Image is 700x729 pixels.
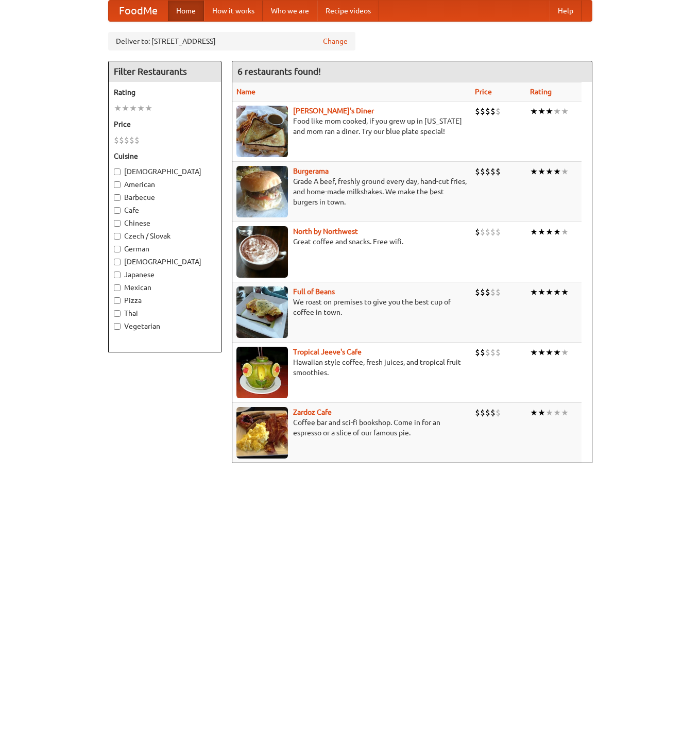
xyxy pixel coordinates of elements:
[561,166,569,177] li: ★
[545,166,553,177] li: ★
[114,87,216,97] h5: Rating
[114,321,216,331] label: Vegetarian
[109,61,221,82] h4: Filter Restaurants
[236,176,467,207] p: Grade A beef, freshly ground every day, hand-cut fries, and home-made milkshakes. We make the bes...
[561,226,569,238] li: ★
[530,88,552,96] a: Rating
[114,297,121,304] input: Pizza
[530,166,538,177] li: ★
[114,166,216,177] label: [DEMOGRAPHIC_DATA]
[293,348,362,356] b: Tropical Jeeve's Cafe
[122,103,129,114] li: ★
[236,88,255,96] a: Name
[480,407,485,418] li: $
[124,134,129,146] li: $
[485,407,490,418] li: $
[114,218,216,228] label: Chinese
[236,226,288,278] img: north.jpg
[109,1,168,21] a: FoodMe
[236,236,467,247] p: Great coffee and snacks. Free wifi.
[475,347,480,358] li: $
[114,168,121,175] input: [DEMOGRAPHIC_DATA]
[485,347,490,358] li: $
[475,88,492,96] a: Price
[538,347,545,358] li: ★
[561,347,569,358] li: ★
[490,106,496,117] li: $
[530,106,538,117] li: ★
[114,134,119,146] li: $
[553,166,561,177] li: ★
[129,134,134,146] li: $
[480,166,485,177] li: $
[538,226,545,238] li: ★
[293,107,374,115] b: [PERSON_NAME]'s Diner
[137,103,145,114] li: ★
[496,347,501,358] li: $
[475,226,480,238] li: $
[168,1,204,21] a: Home
[538,407,545,418] li: ★
[114,181,121,188] input: American
[496,407,501,418] li: $
[480,226,485,238] li: $
[545,407,553,418] li: ★
[114,295,216,306] label: Pizza
[114,231,216,241] label: Czech / Slovak
[114,179,216,190] label: American
[236,357,467,378] p: Hawaiian style coffee, fresh juices, and tropical fruit smoothies.
[236,407,288,459] img: zardoz.jpg
[485,226,490,238] li: $
[475,106,480,117] li: $
[114,246,121,252] input: German
[236,417,467,438] p: Coffee bar and sci-fi bookshop. Come in for an espresso or a slice of our famous pie.
[530,286,538,298] li: ★
[114,308,216,318] label: Thai
[480,106,485,117] li: $
[293,287,335,296] a: Full of Beans
[496,106,501,117] li: $
[475,286,480,298] li: $
[114,284,121,291] input: Mexican
[490,407,496,418] li: $
[545,347,553,358] li: ★
[545,226,553,238] li: ★
[317,1,379,21] a: Recipe videos
[490,166,496,177] li: $
[530,347,538,358] li: ★
[545,286,553,298] li: ★
[114,310,121,317] input: Thai
[485,106,490,117] li: $
[114,323,121,330] input: Vegetarian
[293,408,332,416] b: Zardoz Cafe
[553,226,561,238] li: ★
[145,103,152,114] li: ★
[114,269,216,280] label: Japanese
[475,407,480,418] li: $
[114,194,121,201] input: Barbecue
[475,166,480,177] li: $
[114,205,216,215] label: Cafe
[114,103,122,114] li: ★
[119,134,124,146] li: $
[236,116,467,137] p: Food like mom cooked, if you grew up in [US_STATE] and mom ran a diner. Try our blue plate special!
[490,286,496,298] li: $
[114,220,121,227] input: Chinese
[485,286,490,298] li: $
[496,286,501,298] li: $
[561,407,569,418] li: ★
[134,134,140,146] li: $
[236,297,467,317] p: We roast on premises to give you the best cup of coffee in town.
[236,347,288,398] img: jeeves.jpg
[114,257,216,267] label: [DEMOGRAPHIC_DATA]
[293,227,358,235] a: North by Northwest
[553,286,561,298] li: ★
[114,244,216,254] label: German
[480,347,485,358] li: $
[293,167,329,175] a: Burgerama
[496,166,501,177] li: $
[114,207,121,214] input: Cafe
